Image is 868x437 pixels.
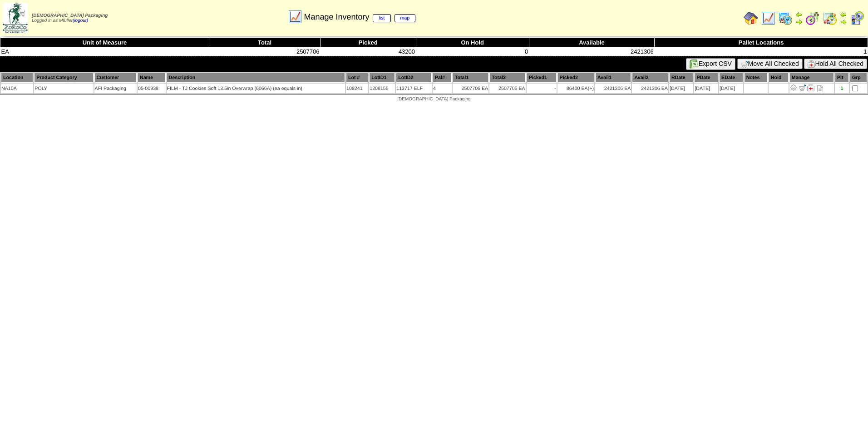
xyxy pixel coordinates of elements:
td: 2421306 [529,47,654,56]
th: Lot # [346,73,368,83]
th: Total1 [453,73,488,83]
td: 2507706 EA [453,84,488,93]
img: calendarinout.gif [823,11,837,25]
td: NA10A [1,84,33,93]
th: Picked [321,38,416,47]
td: [DATE] [669,84,693,93]
td: 05-00938 [138,84,166,93]
button: Move All Checked [737,59,803,69]
td: 0 [416,47,529,56]
img: line_graph.gif [761,11,775,25]
span: Manage Inventory [304,12,415,22]
td: 1208155 [369,84,395,93]
td: 43200 [321,47,416,56]
th: LotID2 [396,73,432,83]
th: Notes [744,73,768,83]
img: arrowright.gif [840,18,847,25]
span: [DEMOGRAPHIC_DATA] Packaging [397,97,470,102]
i: Note [817,85,823,92]
th: Avail1 [595,73,631,83]
th: On Hold [416,38,529,47]
img: line_graph.gif [288,10,302,24]
td: [DATE] [694,84,718,93]
th: Total [209,38,320,47]
th: Manage [789,73,834,83]
a: list [373,14,390,22]
td: 2421306 EA [595,84,631,93]
img: Adjust [790,84,797,91]
img: hold.gif [808,60,815,68]
td: FILM - TJ Cookies Soft 13.5in Overwrap (6066A) (ea equals in) [167,84,345,93]
td: 2507706 EA [489,84,525,93]
th: Plt [835,73,849,83]
img: cart.gif [741,60,748,68]
th: Total2 [489,73,525,83]
th: Pallet Locations [655,38,868,47]
th: Pal# [433,73,452,83]
th: Hold [769,73,789,83]
img: calendarprod.gif [778,11,793,25]
th: Unit of Measure [0,38,209,47]
img: arrowleft.gif [795,11,803,18]
th: Available [529,38,654,47]
td: 108241 [346,84,368,93]
div: (+) [588,86,594,91]
td: EA [0,47,209,56]
th: Description [167,73,345,83]
td: 113717 ELF [396,84,432,93]
span: [DEMOGRAPHIC_DATA] Packaging [32,13,108,18]
td: [DATE] [719,84,743,93]
img: calendarblend.gif [805,11,820,25]
th: Product Category [34,73,93,83]
td: - [527,84,557,93]
td: AFI Packaging [94,84,137,93]
img: Move [799,84,806,91]
img: Manage Hold [807,84,814,91]
img: calendarcustomer.gif [850,11,864,25]
th: PDate [694,73,718,83]
th: Picked1 [527,73,557,83]
th: Name [138,73,166,83]
a: (logout) [73,18,88,23]
img: arrowright.gif [795,18,803,25]
button: Export CSV [686,58,735,70]
th: Picked2 [557,73,594,83]
th: Avail2 [632,73,668,83]
img: arrowleft.gif [840,11,847,18]
td: POLY [34,84,93,93]
th: LotID1 [369,73,395,83]
td: 1 [655,47,868,56]
td: 2507706 [209,47,320,56]
img: zoroco-logo-small.webp [3,3,28,33]
td: 2421306 EA [632,84,668,93]
td: 4 [433,84,452,93]
button: Hold All Checked [804,59,867,69]
span: Logged in as Mfuller [32,13,108,23]
td: 86400 EA [557,84,594,93]
th: RDate [669,73,693,83]
img: home.gif [744,11,758,25]
th: Location [1,73,33,83]
th: Customer [94,73,137,83]
div: 1 [835,86,848,91]
th: Grp [850,73,867,83]
img: excel.gif [690,60,699,69]
th: EDate [719,73,743,83]
a: map [395,14,416,22]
